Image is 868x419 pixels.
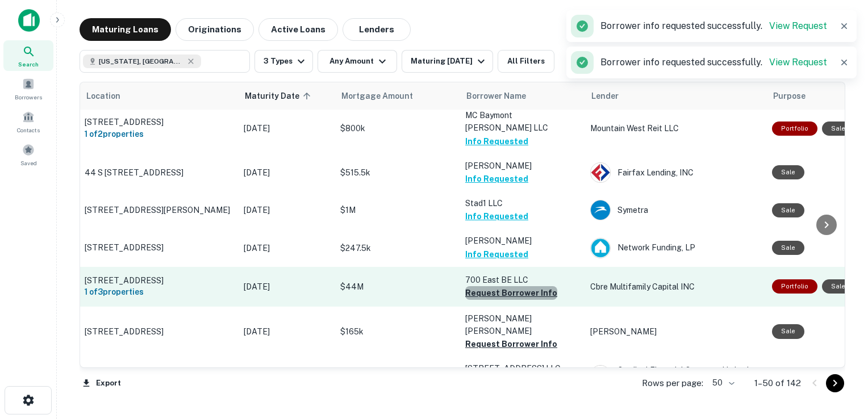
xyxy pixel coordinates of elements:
th: Purpose [766,82,860,110]
button: Go to next page [826,374,844,392]
a: Borrowers [3,73,53,104]
div: Symetra [590,200,761,220]
h6: 1 of 3 properties [85,286,232,298]
img: capitalize-icon.png [18,9,40,32]
p: [DATE] [244,166,329,179]
th: Borrower Name [460,82,585,110]
p: [STREET_ADDRESS] [85,117,232,127]
button: Info Requested [465,135,528,148]
span: Contacts [17,125,40,135]
span: Saved [20,158,37,167]
p: [STREET_ADDRESS] [85,275,232,286]
p: $247.5k [340,242,454,254]
p: 44 S [STREET_ADDRESS] [85,167,232,178]
p: [STREET_ADDRESS][PERSON_NAME] [85,205,232,215]
h6: 1 of 2 properties [85,128,232,140]
p: $44M [340,280,454,293]
div: Maturing [DATE] [411,55,488,68]
a: View Request [769,57,827,68]
a: Contacts [3,106,53,137]
a: Search [3,40,53,71]
p: $165k [340,325,454,338]
p: 1–50 of 142 [754,376,801,390]
div: Sale [772,203,804,217]
button: Info Requested [465,209,528,223]
button: Request Borrower Info [465,286,557,300]
div: Sale [822,121,854,136]
a: View Request [769,20,827,31]
p: $515.5k [340,166,454,179]
img: picture [591,163,610,182]
div: This is a portfolio loan with 2 properties [772,121,817,136]
div: Network Funding, LP [590,238,761,258]
button: Info Requested [465,172,528,186]
p: [DATE] [244,280,329,293]
p: $800k [340,122,454,135]
img: picture [591,238,610,258]
button: Any Amount [318,50,397,73]
p: 700 East BE LLC [465,274,579,286]
span: [US_STATE], [GEOGRAPHIC_DATA] [99,56,184,66]
p: [DATE] [244,325,329,338]
div: Sale [772,165,804,179]
span: Search [18,60,39,69]
button: Export [80,375,124,392]
p: [PERSON_NAME] [PERSON_NAME] [465,312,579,337]
button: Request Borrower Info [465,337,557,351]
th: Location [79,82,238,110]
button: Save your search to get updates of matches that match your search criteria. [559,50,595,73]
div: Sale [772,241,804,255]
button: Info Requested [465,248,528,261]
p: Borrower info requested successfully. [600,56,827,69]
button: Active Loans [258,18,338,41]
p: Mountain West Reit LLC [590,122,761,135]
div: Cardinal Financial Company, Limited Partnership [590,365,761,386]
p: [STREET_ADDRESS] [85,326,232,337]
p: [PERSON_NAME] [590,325,761,338]
iframe: Chat Widget [811,328,868,383]
p: Cbre Multifamily Capital INC [590,280,761,293]
p: Borrower info requested successfully. [600,19,827,33]
th: Lender [585,82,766,110]
p: [DATE] [244,242,329,254]
a: Saved [3,139,53,170]
p: [PERSON_NAME] [465,234,579,247]
p: $1M [340,204,454,216]
th: Mortgage Amount [335,82,460,110]
button: 3 Types [254,50,313,73]
p: [DATE] [244,204,329,216]
button: Maturing Loans [80,18,171,41]
span: Borrowers [15,93,42,102]
span: Lender [591,89,619,103]
div: Sale [822,279,854,294]
p: [STREET_ADDRESS] [85,242,232,253]
p: MC Baymont [PERSON_NAME] LLC [465,109,579,134]
div: Fairfax Lending, INC [590,162,761,183]
span: Location [86,89,120,103]
span: Purpose [773,89,806,103]
p: [DATE] [244,122,329,135]
p: Rows per page: [642,376,703,390]
img: picture [591,200,610,220]
span: Mortgage Amount [341,89,428,103]
div: This is a portfolio loan with 3 properties [772,279,817,294]
p: [STREET_ADDRESS] LLC [465,362,579,375]
th: Maturity Date [238,82,335,110]
button: Originations [176,18,254,41]
span: Maturity Date [245,89,314,103]
div: Sale [772,324,804,338]
img: picture [591,366,610,385]
p: Stad1 LLC [465,197,579,209]
button: Maturing [DATE] [402,50,493,73]
button: Lenders [343,18,411,41]
div: 50 [708,375,736,391]
button: All Filters [498,50,554,73]
p: [PERSON_NAME] [465,160,579,172]
span: Borrower Name [466,89,526,103]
